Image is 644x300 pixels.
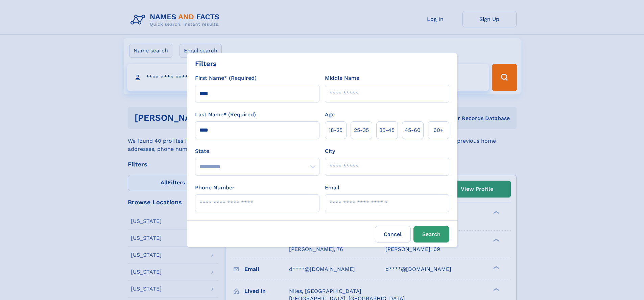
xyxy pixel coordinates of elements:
[325,74,359,82] label: Middle Name
[405,126,421,134] span: 45‑60
[433,126,444,134] span: 60+
[375,226,411,243] label: Cancel
[325,111,335,119] label: Age
[195,111,256,119] label: Last Name* (Required)
[413,226,449,243] button: Search
[379,126,395,134] span: 35‑45
[329,126,342,134] span: 18‑25
[195,74,257,82] label: First Name* (Required)
[195,59,217,69] div: Filters
[325,147,335,155] label: City
[354,126,369,134] span: 25‑35
[195,184,235,192] label: Phone Number
[325,184,339,192] label: Email
[195,147,319,155] label: State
